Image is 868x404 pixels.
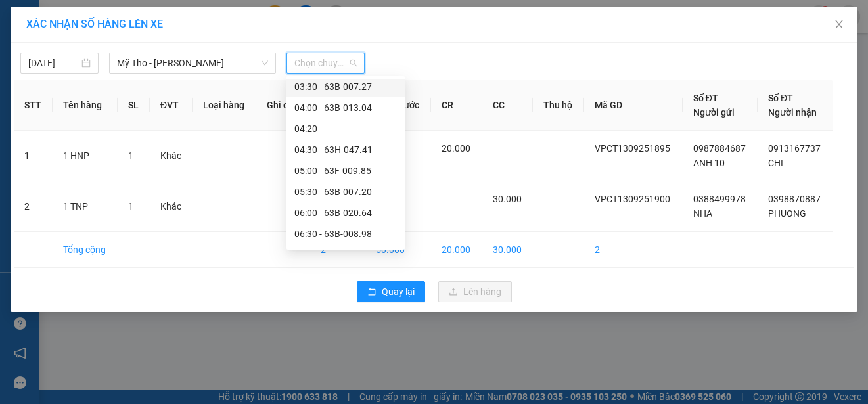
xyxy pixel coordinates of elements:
th: CC [482,80,534,131]
td: 20.000 [431,232,482,268]
div: VP [PERSON_NAME] [11,11,118,43]
input: 13/09/2025 [28,56,79,70]
button: uploadLên hàng [438,281,512,302]
button: rollbackQuay lại [357,281,425,302]
span: NHA [693,208,712,219]
span: down [261,59,269,67]
span: 1 [128,201,133,212]
th: SL [118,80,150,131]
span: 30.000 [493,194,522,204]
td: Khác [150,131,193,181]
td: 1 TNP [53,181,118,232]
div: 04:30 - 63H-047.41 [294,143,397,157]
th: Loại hàng [193,80,256,131]
span: Gửi: [11,12,32,26]
td: 2 [310,232,366,268]
th: Mã GD [584,80,683,131]
div: 05:30 - 63B-007.20 [294,185,397,199]
span: 0987884687 [693,143,746,154]
div: 04:20 [294,122,397,136]
th: Ghi chú [256,80,310,131]
th: CR [431,80,482,131]
span: rollback [367,287,377,298]
span: CHI [768,158,783,168]
div: PHUONG [127,43,262,58]
span: 0388499978 [693,194,746,204]
span: ANH 10 [693,158,725,168]
span: Quay lại [382,284,415,299]
span: 1 [128,150,133,161]
span: XÁC NHẬN SỐ HÀNG LÊN XE [26,18,163,30]
span: Chưa cước : [125,88,184,102]
th: Tên hàng [53,80,118,131]
span: VPCT1309251900 [595,194,670,204]
div: VP [GEOGRAPHIC_DATA] [127,11,262,43]
th: Thu hộ [533,80,584,131]
span: Nhận: [127,12,158,26]
td: 1 HNP [53,131,118,181]
span: 0913167737 [768,143,821,154]
div: 0388499978 [11,58,118,77]
th: STT [14,80,53,131]
span: Người gửi [693,107,735,118]
div: 03:30 - 63B-007.27 [294,79,397,94]
button: Close [821,7,857,43]
span: PHUONG [768,208,806,219]
span: Số ĐT [768,93,793,103]
span: Số ĐT [693,93,718,103]
span: Chọn chuyến [294,53,357,73]
span: Người nhận [768,107,817,118]
div: 06:30 - 63B-008.98 [294,227,397,241]
td: 2 [14,181,53,232]
div: 04:00 - 63B-013.04 [294,101,397,115]
div: 06:00 - 63B-020.64 [294,206,397,220]
div: 05:00 - 63F-009.85 [294,164,397,178]
td: 30.000 [482,232,534,268]
span: close [834,19,844,30]
td: Khác [150,181,193,232]
span: Mỹ Tho - Hồ Chí Minh [117,53,268,73]
td: 1 [14,131,53,181]
td: Tổng cộng [53,232,118,268]
span: 0398870887 [768,194,821,204]
td: 50.000 [365,232,431,268]
div: 30.000 [125,85,263,103]
div: NHA [11,43,118,58]
td: 2 [584,232,683,268]
div: 0398870887 [127,58,262,77]
span: 20.000 [442,143,470,154]
span: VPCT1309251895 [595,143,670,154]
th: ĐVT [150,80,193,131]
